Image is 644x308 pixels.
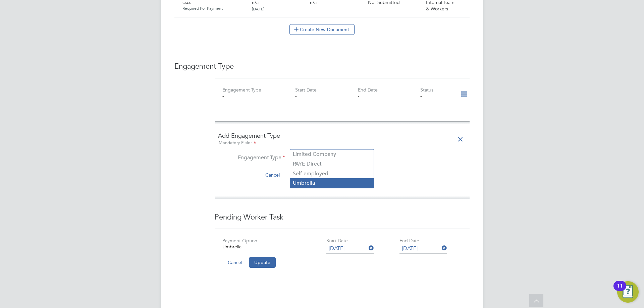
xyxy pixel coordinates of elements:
button: Open Resource Center, 11 new notifications [617,281,639,303]
label: Engagement Type [218,154,285,161]
h3: Pending Worker Task [215,212,470,222]
label: End Date [399,238,419,244]
div: - [295,93,358,99]
button: Create New Document [289,24,355,35]
div: Umbrella [222,244,326,250]
button: Update [249,257,276,268]
li: Limited Company [290,149,374,159]
input: Select one [399,244,447,254]
li: PAYE Direct [290,159,374,169]
h3: Engagement Type [174,62,470,71]
label: Status [420,87,433,93]
button: Cancel [260,170,285,180]
label: Payment Option [222,238,257,244]
div: - [420,93,451,99]
div: - [222,93,285,99]
h4: Add Engagement Type [218,132,466,147]
div: - [358,93,420,99]
div: 11 [617,286,623,295]
input: Select one [326,244,374,254]
span: Required For Payment [182,6,247,11]
div: Mandatory Fields [218,139,466,147]
li: Self-employed [290,169,374,179]
label: End Date [358,87,378,93]
label: Engagement Type [222,87,261,93]
button: Cancel [222,257,248,268]
li: Umbrella [290,178,374,188]
label: Start Date [326,238,348,244]
label: Start Date [295,87,317,93]
span: [DATE] [252,6,264,11]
